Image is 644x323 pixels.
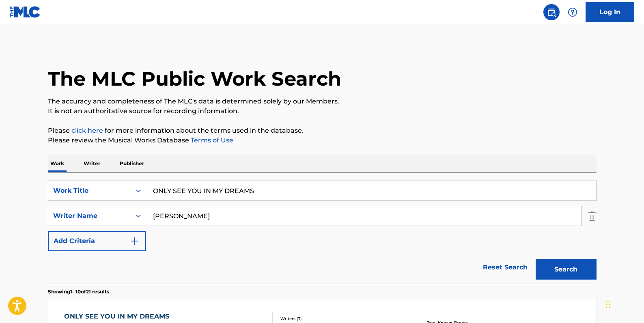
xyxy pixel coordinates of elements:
a: Terms of Use [189,136,233,144]
form: Search Form [48,181,597,284]
div: Writers ( 3 ) [280,316,403,322]
p: Please review the Musical Works Database [48,136,597,145]
img: Delete Criterion [588,206,597,226]
img: search [547,7,556,17]
div: Drag [606,292,611,317]
a: Log In [586,2,634,22]
div: ONLY SEE YOU IN MY DREAMS [64,312,173,321]
a: Reset Search [479,258,532,276]
button: Search [536,259,597,280]
img: MLC Logo [10,6,41,18]
p: Please for more information about the terms used in the database. [48,126,597,136]
button: Add Criteria [48,231,146,251]
p: It is not an authoritative source for recording information. [48,106,597,116]
p: Writer [81,155,103,172]
p: Work [48,155,67,172]
div: Writer Name [53,211,126,221]
p: The accuracy and completeness of The MLC's data is determined solely by our Members. [48,97,597,106]
h1: The MLC Public Work Search [48,67,341,91]
img: 9d2ae6d4665cec9f34b9.svg [130,236,140,246]
p: Showing 1 - 10 of 21 results [48,288,109,295]
p: Publisher [117,155,146,172]
img: help [568,7,577,17]
iframe: Chat Widget [603,284,644,323]
div: Help [564,4,581,20]
a: click here [71,127,103,134]
div: Work Title [53,186,126,196]
a: Public Search [543,4,560,20]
